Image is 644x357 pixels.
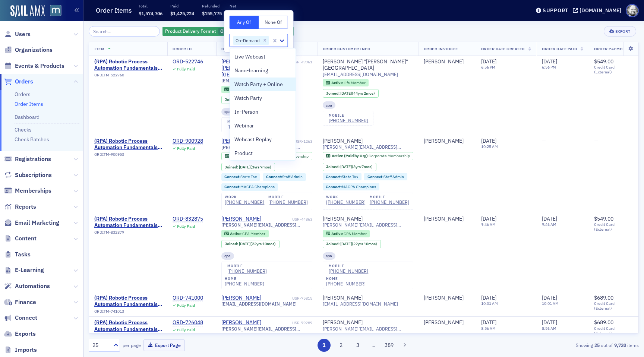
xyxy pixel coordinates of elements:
div: Connect: [364,173,407,180]
div: Joined: 2022-01-07 00:00:00 [323,163,376,171]
a: [PERSON_NAME] [424,295,464,301]
div: [DOMAIN_NAME] [580,7,621,14]
time: 8:56 AM [542,326,556,331]
strong: 25 [593,342,601,348]
a: Dashboard [15,114,40,120]
div: [PERSON_NAME] "[PERSON_NAME]" [GEOGRAPHIC_DATA] [323,59,414,72]
div: cpa [323,252,336,260]
a: [PHONE_NUMBER] [268,199,308,205]
span: Exports [15,330,36,338]
div: USR-79289 [262,320,312,325]
a: [PERSON_NAME] [221,295,261,301]
img: SailAMX [10,5,45,17]
span: Joined : [326,241,340,246]
span: ORDITM-741013 [94,309,124,314]
span: (RPA) Robotic Process Automation Fundamentals for Accounting and Finance Professionals Certificate [94,138,162,151]
a: [PERSON_NAME] [323,216,363,222]
a: ORD-832875 [173,216,203,222]
a: Active CPA Member [224,231,265,236]
div: Connect: [323,173,362,180]
span: Active [331,231,344,236]
span: $1,425,224 [170,10,194,16]
span: Memberships [15,187,51,195]
div: (3yrs 7mos) [340,164,373,169]
div: [PHONE_NUMBER] [370,199,409,205]
span: $1,574,706 [139,10,162,16]
span: Product Delivery Format [165,28,216,34]
button: Export [604,26,636,37]
a: [PERSON_NAME] [221,138,261,145]
a: [PERSON_NAME] [424,138,464,145]
a: Users [4,30,31,38]
span: Automations [15,282,50,290]
div: work [225,195,264,199]
div: Remove On-Demand [261,36,269,45]
a: Connect:Staff Admin [266,174,303,179]
div: Fully Paid [177,303,195,308]
span: Orders [15,78,33,86]
span: [PERSON_NAME][EMAIL_ADDRESS][PERSON_NAME][DOMAIN_NAME] [323,326,414,332]
span: — [542,138,546,144]
span: [DATE] [340,164,352,169]
span: CPA Member [242,231,265,236]
span: Joined : [225,241,239,246]
a: [PHONE_NUMBER] [329,118,368,123]
span: ORDITM-522760 [94,73,124,78]
a: Reports [4,203,36,211]
div: Active: Active: CPA Member [323,230,370,237]
label: per page [123,342,141,348]
span: Users [15,30,31,38]
a: Orders [15,91,31,98]
a: ORD-726048 [173,319,203,326]
div: mobile [329,264,368,268]
div: ORD-900928 [173,138,203,145]
div: Joined: 1981-05-27 00:00:00 [221,96,277,104]
span: (RPA) Robotic Process Automation Fundamentals for Accounting and Finance Professionals Certificate [94,319,162,332]
div: cpa [323,101,336,109]
span: [DATE] [542,294,557,301]
a: (RPA) Robotic Process Automation Fundamentals for Accounting and Finance Professionals Certificate [94,295,162,308]
span: Connect : [224,184,240,189]
span: Joined : [225,97,239,102]
div: Support [543,7,568,14]
div: Active: Active: Life Member [323,79,369,86]
a: Automations [4,282,50,290]
a: Connect:Staff Admin [367,174,404,179]
div: Connect: [323,183,380,190]
span: $155,775 [202,10,222,16]
span: — [594,138,598,144]
div: Connect: [263,173,306,181]
div: Fully Paid [177,224,195,229]
a: [PHONE_NUMBER] [227,268,267,274]
a: ORD-522746 [173,59,203,65]
span: [PERSON_NAME][EMAIL_ADDRESS][DOMAIN_NAME] [221,222,312,228]
span: [DATE] [542,215,557,222]
a: [PHONE_NUMBER] [326,281,366,287]
a: Checks [15,126,32,133]
span: [DATE] [239,164,250,170]
div: home [225,277,264,281]
p: Total [139,3,162,9]
span: Connect : [266,174,282,179]
a: Connect:MACPA Champions [224,184,275,189]
a: Connect [4,314,37,322]
span: Order Invoicee [424,46,458,51]
a: View Homepage [45,5,61,18]
span: Joined : [326,91,340,96]
a: [PHONE_NUMBER] [227,124,267,130]
span: Watch Party + Online [234,80,283,88]
p: Net [230,3,253,9]
a: Subscriptions [4,171,52,179]
div: Active (Paid by Org): Active (Paid by Org): Corporate Membership [323,152,414,160]
span: Connect : [367,174,383,179]
p: Refunded [202,3,222,9]
span: Registrations [15,155,51,163]
span: [DATE] [481,215,496,222]
span: Order Customer Info [323,46,370,51]
span: Connect : [326,174,342,179]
